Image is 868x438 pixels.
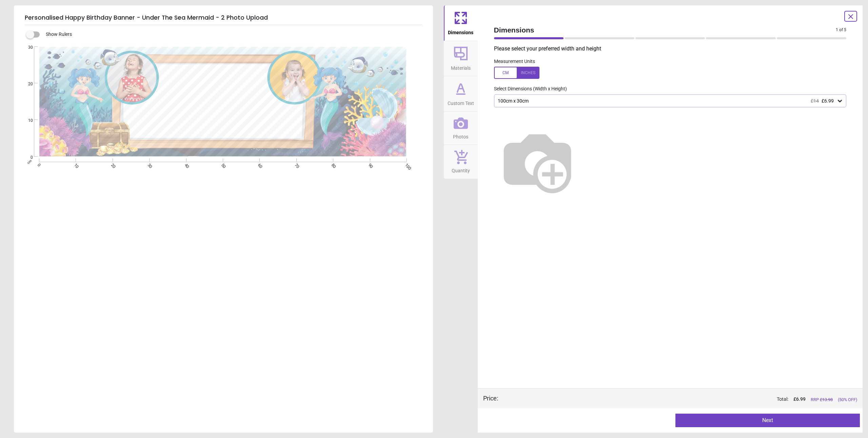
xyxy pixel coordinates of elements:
[811,397,833,403] span: RRP
[453,130,468,140] span: Photos
[494,25,836,35] span: Dimensions
[483,394,498,402] div: Price :
[30,30,433,39] div: Show Rulers
[497,98,837,104] div: 100cm x 30cm
[444,41,478,76] button: Materials
[444,76,478,111] button: Custom Text
[836,27,846,33] span: 1 of 5
[444,5,478,41] button: Dimensions
[448,97,474,107] span: Custom Text
[494,45,852,52] p: Please select your preferred width and height
[675,414,860,427] button: Next
[793,396,806,403] span: £
[508,396,857,403] div: Total:
[838,397,857,403] span: (50% OFF)
[494,58,535,65] label: Measurement Units
[452,164,470,174] span: Quantity
[444,112,478,145] button: Photos
[451,62,471,72] span: Materials
[444,145,478,179] button: Quantity
[448,26,473,36] span: Dimensions
[489,86,567,92] label: Select Dimensions (Width x Height)
[20,45,33,50] span: 30
[25,11,422,25] h5: Personalised Happy Birthday Banner - Under The Sea Mermaid - 2 Photo Upload
[494,118,581,205] img: Helper for size comparison
[820,397,833,402] span: £ 13.98
[822,98,834,104] span: £6.99
[811,98,819,104] span: £14
[796,396,806,402] span: 6.99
